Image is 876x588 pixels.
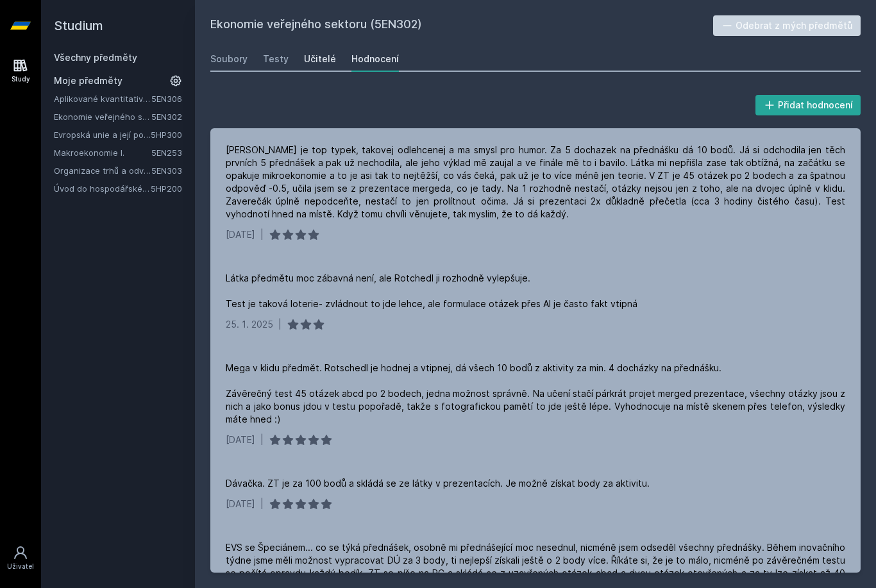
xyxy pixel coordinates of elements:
[304,53,336,65] div: Učitelé
[12,74,30,84] div: Study
[260,433,264,446] div: |
[210,53,248,65] div: Soubory
[54,52,137,63] a: Všechny předměty
[151,94,182,104] a: 5EN306
[151,147,182,158] a: 5EN253
[713,15,861,36] button: Odebrat z mých předmětů
[151,183,182,194] a: 5HP200
[151,165,182,176] a: 5EN303
[755,95,861,115] button: Přidat hodnocení
[351,53,399,65] div: Hodnocení
[3,51,38,90] a: Study
[304,46,336,72] a: Učitelé
[7,562,34,571] div: Uživatel
[54,128,151,141] a: Evropská unie a její politiky
[54,164,151,177] a: Organizace trhů a odvětví
[54,92,151,105] a: Aplikované kvantitativní metody I
[226,144,845,221] div: [PERSON_NAME] je top typek, takovej odlehcenej a ma smysl pro humor. Za 5 dochazek na přednášku d...
[54,146,151,159] a: Makroekonomie I.
[210,15,713,36] h2: Ekonomie veřejného sektoru (5EN302)
[278,318,282,331] div: |
[226,228,255,241] div: [DATE]
[226,498,255,510] div: [DATE]
[263,46,289,72] a: Testy
[351,46,399,72] a: Hodnocení
[260,228,264,241] div: |
[226,318,273,331] div: 25. 1. 2025
[54,74,122,87] span: Moje předměty
[151,112,182,122] a: 5EN302
[226,362,845,426] div: Mega v klidu předmět. Rotschedl je hodnej a vtipnej, dá všech 10 bodů z aktivity za min. 4 docház...
[263,53,289,65] div: Testy
[226,477,650,490] div: Dávačka. ZT je za 100 bodů a skládá se ze látky v prezentacích. Je možně získat body za aktivitu.
[260,498,264,510] div: |
[54,182,151,195] a: Úvod do hospodářské a sociální politiky
[226,272,637,310] div: Látka předmětu moc zábavná není, ale Rotchedl ji rozhodně vylepšuje. Test je taková loterie- zvlá...
[3,539,38,578] a: Uživatel
[54,110,151,123] a: Ekonomie veřejného sektoru
[210,46,248,72] a: Soubory
[151,130,182,140] a: 5HP300
[226,433,255,446] div: [DATE]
